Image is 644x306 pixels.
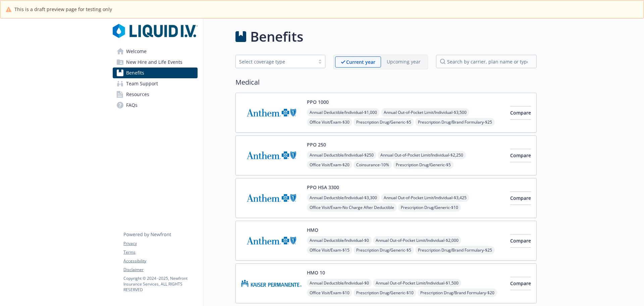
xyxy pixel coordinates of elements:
[510,152,531,159] span: Compare
[126,78,158,89] span: Team Support
[418,289,497,297] span: Prescription Drug/Brand Formulary - $20
[381,193,469,202] span: Annual Out-of-Pocket Limit/Individual - $3,425
[123,267,197,273] a: Disclaimer
[113,100,198,111] a: FAQs
[510,277,531,290] button: Compare
[354,246,414,254] span: Prescription Drug/Generic - $5
[415,246,495,254] span: Prescription Drug/Brand Formulary - $25
[510,191,531,205] button: Compare
[239,58,312,65] div: Select coverage type
[393,161,453,169] span: Prescription Drug/Generic - $5
[510,110,531,116] span: Compare
[510,149,531,162] button: Compare
[373,236,461,245] span: Annual Out-of-Pocket Limit/Individual - $2,000
[113,46,198,57] a: Welcome
[346,58,375,65] p: Current year
[307,269,325,276] button: HMO 10
[510,234,531,248] button: Compare
[113,89,198,100] a: Resources
[354,161,392,169] span: Coinsurance - 10%
[381,108,469,117] span: Annual Out-of-Pocket Limit/Individual - $3,500
[113,78,198,89] a: Team Support
[354,118,414,126] span: Prescription Drug/Generic - $5
[307,226,318,233] button: HMO
[126,100,138,111] span: FAQs
[241,269,302,298] img: Kaiser Permanente Insurance Company carrier logo
[307,279,372,287] span: Annual Deductible/Individual - $0
[241,184,302,212] img: Anthem Blue Cross carrier logo
[510,195,531,201] span: Compare
[307,108,380,117] span: Annual Deductible/Individual - $1,000
[241,226,302,255] img: Anthem Blue Cross carrier logo
[307,236,372,245] span: Annual Deductible/Individual - $0
[113,68,198,78] a: Benefits
[123,258,197,264] a: Accessibility
[241,141,302,170] img: Anthem Blue Cross carrier logo
[381,56,426,68] span: Upcoming year
[510,106,531,120] button: Compare
[436,55,537,68] input: search by carrier, plan name or type
[398,203,461,212] span: Prescription Drug/Generic - $10
[14,6,112,13] span: This is a draft preview page for testing only
[415,118,495,126] span: Prescription Drug/Brand Formulary - $25
[307,246,352,254] span: Office Visit/Exam - $15
[307,151,376,159] span: Annual Deductible/Individual - $250
[241,98,302,127] img: Anthem Blue Cross carrier logo
[510,237,531,244] span: Compare
[307,161,352,169] span: Office Visit/Exam - $20
[123,241,197,247] a: Privacy
[126,68,144,78] span: Benefits
[378,151,466,159] span: Annual Out-of-Pocket Limit/Individual - $2,250
[307,118,352,126] span: Office Visit/Exam - $30
[307,141,326,148] button: PPO 250
[307,98,329,105] button: PPO 1000
[354,289,416,297] span: Prescription Drug/Generic - $10
[510,280,531,287] span: Compare
[307,193,380,202] span: Annual Deductible/Individual - $3,300
[113,57,198,68] a: New Hire and Life Events
[307,289,352,297] span: Office Visit/Exam - $10
[126,57,182,68] span: New Hire and Life Events
[126,89,149,100] span: Resources
[126,46,147,57] span: Welcome
[307,184,339,191] button: PPO HSA 3300
[250,27,303,47] h1: Benefits
[123,249,197,255] a: Terms
[307,203,397,212] span: Office Visit/Exam - No Charge After Deductible
[373,279,461,287] span: Annual Out-of-Pocket Limit/Individual - $1,500
[387,58,421,65] p: Upcoming year
[235,77,537,87] h2: Medical
[123,275,197,293] p: Copyright © 2024 - 2025 , Newfront Insurance Services, ALL RIGHTS RESERVED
